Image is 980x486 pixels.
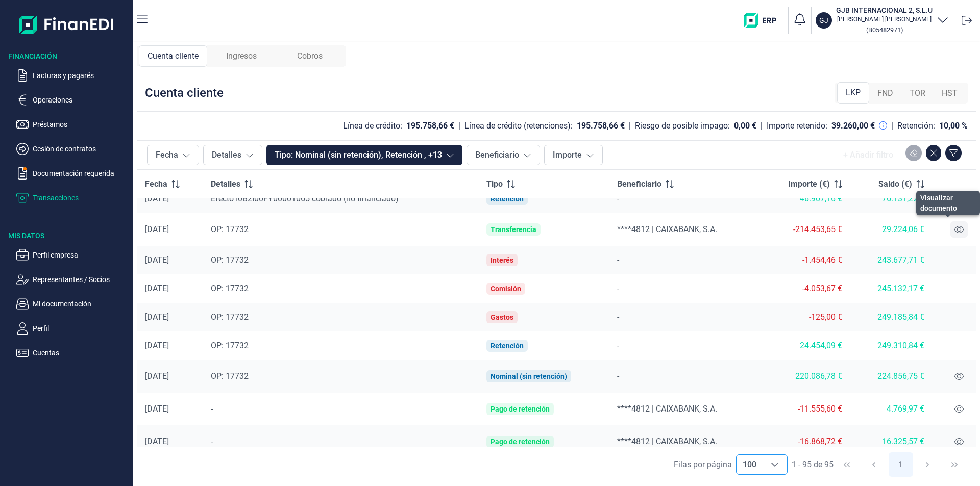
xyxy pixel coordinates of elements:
[211,224,249,234] span: OP: 17732
[617,404,717,414] span: ****4812 | CAIXABANK, S.A.
[862,452,886,477] button: Previous Page
[934,83,966,104] div: HST
[897,121,935,131] div: Retención:
[33,94,129,106] p: Operaciones
[145,437,194,447] div: [DATE]
[33,322,129,335] p: Perfil
[211,312,249,322] span: OP: 17732
[768,224,842,235] div: -214.453,65 €
[859,284,924,294] div: 245.132,17 €
[901,83,934,104] div: TOR
[859,341,924,351] div: 249.310,84 €
[846,87,861,99] span: LKP
[16,273,129,286] button: Representantes / Socios
[768,341,842,351] div: 24.454,09 €
[211,178,240,190] span: Detalles
[33,249,129,261] p: Perfil empresa
[211,437,213,446] span: -
[577,121,625,131] div: 195.758,66 €
[145,341,194,351] div: [DATE]
[617,194,619,203] span: -
[837,82,869,104] div: LKP
[145,371,194,381] div: [DATE]
[768,194,842,204] div: 46.907,16 €
[768,404,842,414] div: -11.555,60 €
[491,342,524,350] div: Retención
[617,255,619,265] span: -
[33,347,129,359] p: Cuentas
[491,285,521,293] div: Comisión
[816,5,949,36] button: GJGJB INTERNACIONAL 2, S.L.U[PERSON_NAME] [PERSON_NAME](B05482971)
[491,438,550,446] div: Pago de retención
[266,145,462,165] button: Tipo: Nominal (sin retención), Retención , +13
[406,121,454,131] div: 195.758,66 €
[939,121,968,131] div: 10,00 %
[16,322,129,335] button: Perfil
[617,312,619,322] span: -
[836,15,933,23] p: [PERSON_NAME] [PERSON_NAME]
[491,372,567,380] div: Nominal (sin retención)
[617,224,717,234] span: ****4812 | CAIXABANK, S.A.
[145,404,194,414] div: [DATE]
[139,45,207,67] div: Cuenta cliente
[859,224,924,235] div: 29.224,06 €
[889,452,913,477] button: Page 1
[33,143,129,155] p: Cesión de contratos
[207,45,276,67] div: Ingresos
[491,195,524,203] div: Retención
[343,121,402,131] div: Línea de crédito:
[16,347,129,359] button: Cuentas
[734,121,756,131] div: 0,00 €
[211,404,213,414] span: -
[768,312,842,322] div: -125,00 €
[792,461,834,469] span: 1 - 95 de 95
[19,8,114,41] img: Logo de aplicación
[491,256,513,264] div: Interés
[877,87,893,99] span: FND
[203,145,262,165] button: Detalles
[491,405,550,413] div: Pago de retención
[617,371,619,381] span: -
[486,178,503,190] span: Tipo
[297,50,323,62] span: Cobros
[910,87,925,99] span: TOR
[674,458,732,471] div: Filas por página
[464,121,573,131] div: Línea de crédito (retenciones):
[763,455,787,474] div: Choose
[16,192,129,204] button: Transacciones
[617,284,619,293] span: -
[211,284,249,293] span: OP: 17732
[147,145,199,165] button: Fecha
[145,194,194,204] div: [DATE]
[866,26,903,34] small: Copiar cif
[33,192,129,204] p: Transacciones
[145,284,194,294] div: [DATE]
[211,371,249,381] span: OP: 17732
[859,371,924,381] div: 224.856,75 €
[33,167,129,180] p: Documentación requerida
[33,273,129,286] p: Representantes / Socios
[16,69,129,82] button: Facturas y pagarés
[617,178,661,190] span: Beneficiario
[942,452,967,477] button: Last Page
[836,5,933,15] h3: GJB INTERNACIONAL 2, S.L.U
[869,83,901,104] div: FND
[16,249,129,261] button: Perfil empresa
[859,404,924,414] div: 4.769,97 €
[768,371,842,381] div: 220.086,78 €
[831,121,875,131] div: 39.260,00 €
[768,284,842,294] div: -4.053,67 €
[16,167,129,180] button: Documentación requerida
[859,312,924,322] div: 249.185,84 €
[761,120,763,132] div: |
[768,255,842,265] div: -1.454,46 €
[33,298,129,310] p: Mi documentación
[211,255,249,265] span: OP: 17732
[942,87,958,99] span: HST
[145,178,167,190] span: Fecha
[859,255,924,265] div: 243.677,71 €
[835,452,859,477] button: First Page
[617,341,619,350] span: -
[891,120,893,132] div: |
[635,121,730,131] div: Riesgo de posible impago:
